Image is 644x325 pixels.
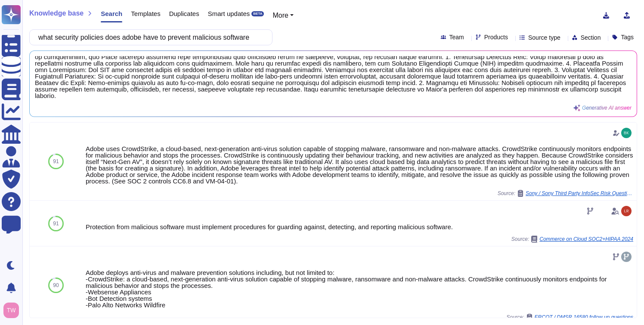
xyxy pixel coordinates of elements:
[621,128,632,138] img: user
[621,206,632,216] img: user
[251,11,264,16] div: BETA
[86,269,633,308] div: Adobe deploys anti-virus and malware prevention solutions including, but not limited to: -CrowdSt...
[35,56,632,99] span: Lorem ips dolorsitame consecteturad elitsedd eiusmodt inc utlaboreet do magnaal enimadmin veniamq...
[34,30,263,45] input: Search a question or template...
[53,221,59,226] span: 91
[449,34,464,40] span: Team
[582,105,632,110] span: Generative AI answer
[53,159,59,164] span: 91
[208,10,250,17] span: Smart updates
[29,10,84,17] span: Knowledge base
[53,283,59,288] span: 90
[526,191,633,196] span: Sony / Sony Third Party InfoSec Risk Questionnaire (1)
[498,190,633,197] span: Source:
[581,35,601,41] span: Section
[86,145,633,184] div: Adobe uses CrowdStrike, a cloud-based, next-generation anti-virus solution capable of stopping ma...
[2,301,25,320] button: user
[101,10,122,17] span: Search
[131,10,160,17] span: Templates
[272,10,294,21] button: More
[169,10,199,17] span: Duplicates
[484,34,508,40] span: Products
[528,35,560,41] span: Source type
[511,236,633,243] span: Source:
[3,303,19,318] img: user
[539,237,633,242] span: Commerce on Cloud SOC2+HIPAA 2024
[621,34,634,40] span: Tags
[506,314,633,321] span: Source:
[535,315,633,320] span: ERCOT / DMSR 16580 follow up questions
[86,224,633,230] div: Protection from malicious software must implement procedures for guarding against, detecting, and...
[272,12,288,19] span: More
